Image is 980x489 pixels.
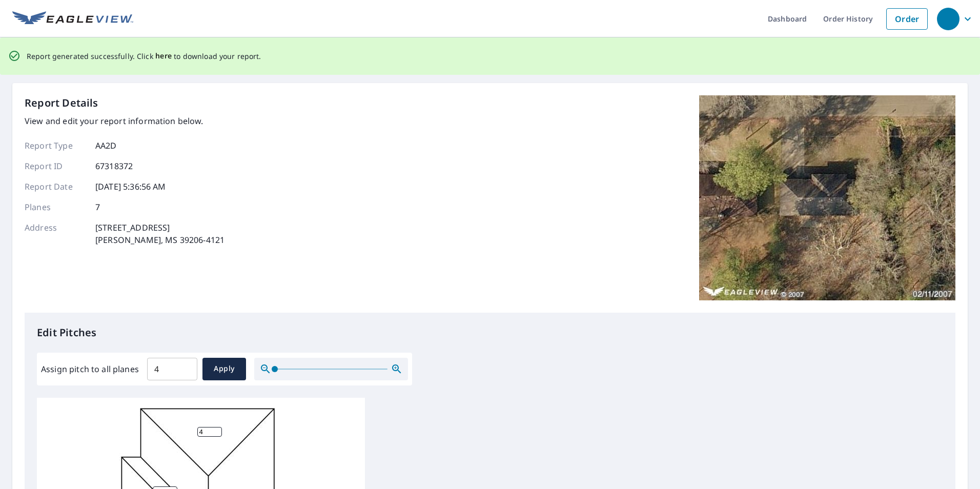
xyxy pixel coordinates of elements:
p: Planes [25,201,86,213]
p: Edit Pitches [37,325,943,340]
img: Top image [699,95,955,300]
input: 00.0 [147,355,197,383]
p: AA2D [95,139,117,152]
button: Apply [202,358,246,380]
p: Report generated successfully. Click to download your report. [27,50,261,63]
span: Apply [211,362,238,375]
p: Address [25,221,86,246]
p: 67318372 [95,160,133,172]
p: [DATE] 5:36:56 AM [95,180,166,193]
p: Report ID [25,160,86,172]
p: [STREET_ADDRESS] [PERSON_NAME], MS 39206-4121 [95,221,224,246]
p: 7 [95,201,100,213]
img: EV Logo [12,11,133,27]
p: Report Date [25,180,86,193]
p: View and edit your report information below. [25,115,224,127]
button: here [155,50,172,63]
p: Report Type [25,139,86,152]
a: Order [886,8,928,30]
p: Report Details [25,95,98,111]
label: Assign pitch to all planes [41,363,139,375]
